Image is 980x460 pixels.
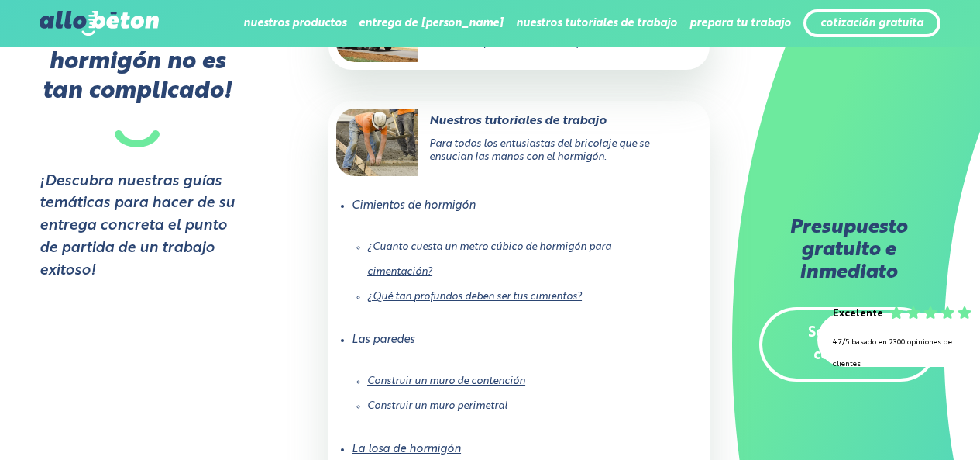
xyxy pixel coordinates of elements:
font: Peonza, bomba o incluso alfombra, lo sabrás todo sobre los diferentes camiones que existen [429,25,668,48]
font: ¡Descubra nuestras guías temáticas para hacer de su entrega concreta el punto de partida de un tr... [40,174,235,278]
font: Nuestros tutoriales de trabajo [429,115,607,127]
font: entrega de [PERSON_NAME] [359,18,504,29]
font: nuestros tutoriales de trabajo [516,18,677,29]
a: cotización gratuita [820,17,923,30]
a: Construir un muro de contención [367,376,525,386]
font: Para todos los entusiastas del bricolaje que se ensucian las manos con el hormigón. [429,139,649,162]
a: ¿Qué tan profundos deben ser tus cimientos? [367,292,582,302]
font: prepara tu trabajo [689,18,791,29]
font: cotización gratuita [820,18,923,29]
a: La losa de hormigón [352,444,461,455]
a: Construir un muro perimetral [367,401,507,411]
a: ¿Cuanto cuesta un metro cúbico de hormigón para cimentación? [367,242,611,277]
font: Cimientos de hormigón [352,200,476,211]
font: nuestros productos [243,18,346,29]
img: alobretón [40,11,159,36]
img: Nuestros tutoriales de trabajo [336,109,418,176]
font: Las paredes [352,334,414,345]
